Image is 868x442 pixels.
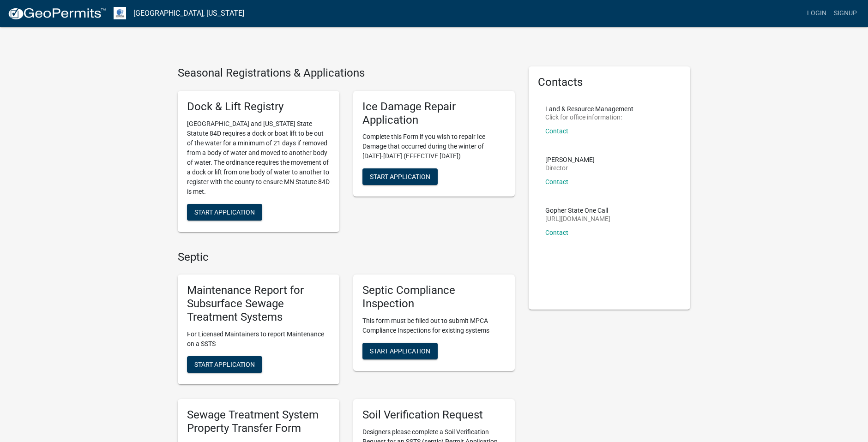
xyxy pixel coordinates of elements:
button: Start Application [187,356,262,373]
h5: Soil Verification Request [362,408,506,422]
p: [PERSON_NAME] [545,156,595,163]
a: [GEOGRAPHIC_DATA], [US_STATE] [133,6,244,21]
p: [URL][DOMAIN_NAME] [545,215,610,222]
h5: Maintenance Report for Subsurface Sewage Treatment Systems [187,284,330,323]
p: Complete this Form if you wish to repair Ice Damage that occurred during the winter of [DATE]-[DA... [362,132,506,161]
a: Contact [545,178,568,185]
img: Otter Tail County, Minnesota [114,7,126,19]
span: Start Application [194,360,255,368]
h4: Seasonal Registrations & Applications [178,66,515,80]
a: Contact [545,127,568,135]
h5: Dock & Lift Registry [187,100,330,113]
a: Contact [545,229,568,236]
h5: Sewage Treatment System Property Transfer Form [187,408,330,435]
a: Signup [830,5,861,22]
h5: Contacts [538,76,681,89]
button: Start Application [362,168,438,185]
p: Gopher State One Call [545,207,610,214]
span: Start Application [370,347,430,354]
p: Click for office information: [545,114,633,120]
button: Start Application [362,343,438,359]
span: Start Application [194,208,255,215]
h4: Septic [178,251,515,264]
a: Login [803,5,830,22]
h5: Septic Compliance Inspection [362,284,506,311]
button: Start Application [187,204,262,221]
p: Land & Resource Management [545,106,633,112]
h5: Ice Damage Repair Application [362,100,506,127]
span: Start Application [370,173,430,180]
p: [GEOGRAPHIC_DATA] and [US_STATE] State Statute 84D requires a dock or boat lift to be out of the ... [187,119,330,197]
p: Director [545,165,595,171]
p: This form must be filled out to submit MPCA Compliance Inspections for existing systems [362,316,506,335]
p: For Licensed Maintainers to report Maintenance on a SSTS [187,329,330,349]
